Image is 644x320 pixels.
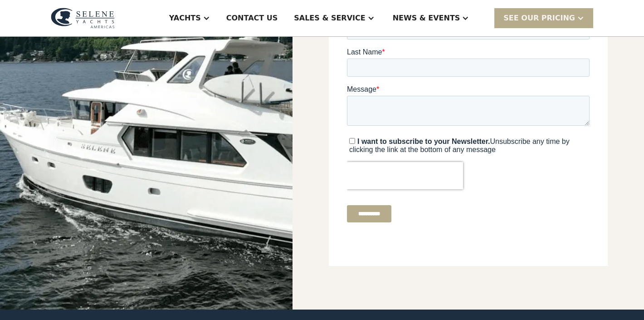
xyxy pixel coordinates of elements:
div: News & EVENTS [393,13,460,24]
div: SEE Our Pricing [494,8,593,28]
img: logo [51,8,115,29]
div: Contact US [226,13,278,24]
div: Sales & Service [294,13,365,24]
div: Yachts [169,13,201,24]
div: SEE Our Pricing [503,13,575,24]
